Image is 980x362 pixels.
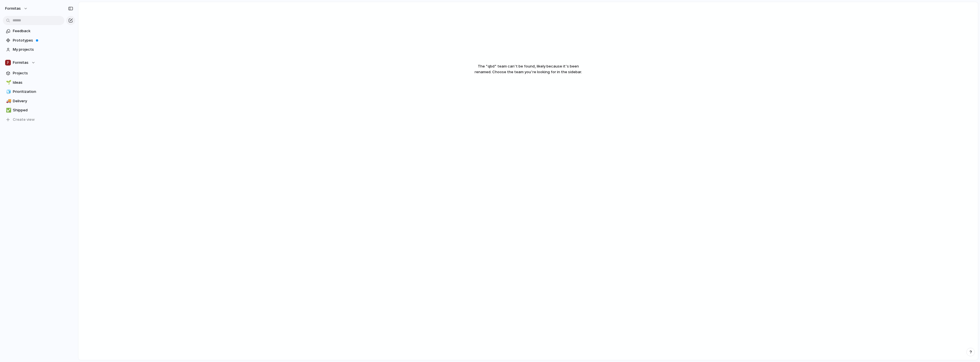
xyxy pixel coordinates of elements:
button: 🚚 [5,98,11,104]
div: 🌱 [6,79,10,86]
a: 🚚Delivery [3,97,75,105]
button: 🌱 [5,80,11,85]
span: Feedback [13,28,73,34]
a: Feedback [3,27,75,35]
div: 🧊 [6,89,10,95]
span: My projects [13,47,73,52]
a: 🌱Ideas [3,78,75,87]
button: Formitas [3,58,75,67]
span: Projects [13,70,73,76]
div: ✅ [6,107,10,114]
a: My projects [3,45,75,54]
span: The " qbd " team can't be found, likely because it's been renamed. Choose the team you're looking... [436,64,621,75]
button: ✅ [5,107,11,113]
span: Ideas [13,80,73,85]
a: ✅Shipped [3,106,75,114]
div: 🚚 [6,98,10,104]
span: Shipped [13,107,73,113]
button: Formitas [3,4,31,13]
a: Prototypes [3,36,75,45]
span: Formitas [5,6,21,11]
a: 🧊Prioritization [3,87,75,96]
span: Prioritization [13,89,73,95]
a: Projects [3,69,75,77]
span: Delivery [13,98,73,104]
span: Prototypes [13,38,73,43]
button: 🧊 [5,89,11,95]
span: Formitas [13,60,28,66]
span: Create view [13,117,35,122]
button: Create view [3,115,75,124]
